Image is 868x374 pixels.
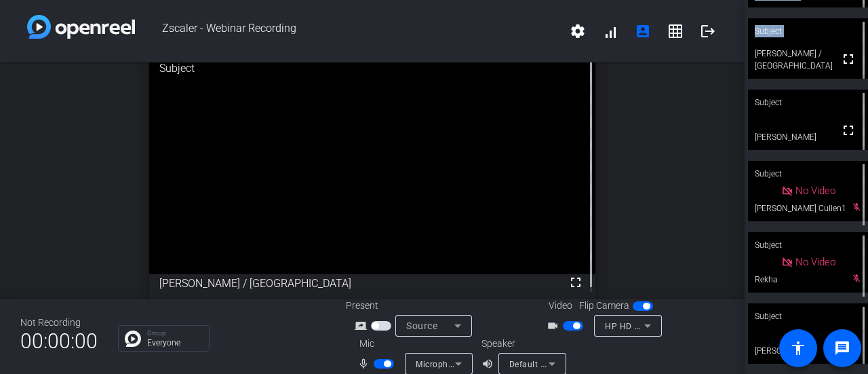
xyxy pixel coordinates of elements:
[748,303,868,329] div: Subject
[27,15,135,39] img: white-gradient.svg
[579,299,629,313] span: Flip Camera
[667,23,684,39] mat-icon: grid_on
[346,337,481,351] div: Mic
[549,299,572,313] span: Video
[748,90,868,115] div: Subject
[357,356,374,372] mat-icon: mic_none
[481,356,498,372] mat-icon: volume_up
[635,23,651,39] mat-icon: account_box
[700,23,716,39] mat-icon: logout
[605,320,716,331] span: HP HD Camera (30c9:0044)
[834,340,850,356] mat-icon: message
[406,320,437,331] span: Source
[840,51,856,67] mat-icon: fullscreen
[594,15,627,48] button: signal_cellular_alt
[135,15,561,48] span: Zscaler - Webinar Recording
[570,23,586,39] mat-icon: settings
[125,331,141,347] img: Chat Icon
[568,274,584,291] mat-icon: fullscreen
[20,324,98,358] span: 00:00:00
[147,330,202,337] p: Group
[149,50,596,87] div: Subject
[355,318,371,334] mat-icon: screen_share_outline
[795,185,835,197] span: No Video
[840,122,856,138] mat-icon: fullscreen
[416,358,726,369] span: Microphone Array (3- Intel® Smart Sound Technology for Digital Microphones)
[795,256,835,268] span: No Video
[481,337,563,351] div: Speaker
[748,232,868,258] div: Subject
[748,161,868,187] div: Subject
[509,358,665,369] span: Default - Speakers (2- Realtek(R) Audio)
[748,18,868,44] div: Subject
[20,316,98,330] div: Not Recording
[147,339,202,347] p: Everyone
[346,299,481,313] div: Present
[790,340,806,356] mat-icon: accessibility
[547,318,563,334] mat-icon: videocam_outline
